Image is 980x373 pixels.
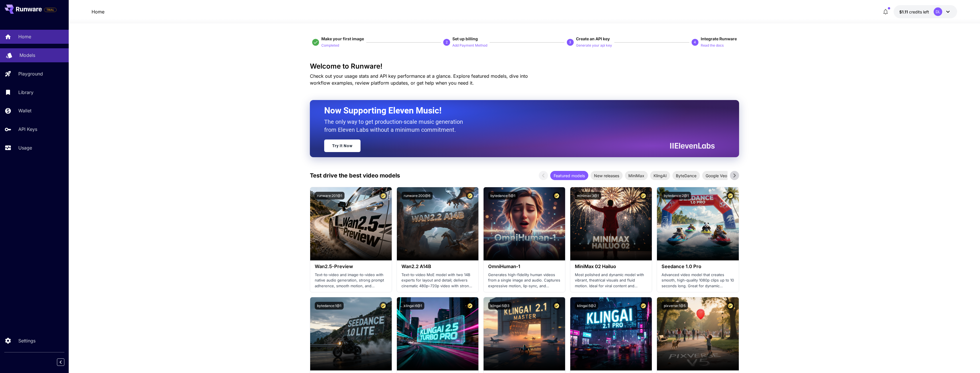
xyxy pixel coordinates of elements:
[397,297,478,370] img: alt
[57,358,64,366] button: Collapse sidebar
[934,7,942,16] div: DL
[662,272,734,289] p: Advanced video model that creates smooth, high-quality 1080p clips up to 10 seconds long. Great f...
[321,42,339,49] button: Completed
[466,192,474,200] button: Certified Model – Vetted for best performance and includes a commercial license.
[575,302,598,310] button: klingai:5@2
[92,8,104,15] nav: breadcrumb
[553,302,561,310] button: Certified Model – Vetted for best performance and includes a commercial license.
[44,6,57,13] span: Add your payment card to enable full platform functionality.
[18,126,37,133] p: API Keys
[324,118,467,134] p: The only way to get production-scale music generation from Eleven Labs without a minimum commitment.
[18,144,32,151] p: Usage
[550,171,588,180] div: Featured models
[379,302,387,310] button: Certified Model – Vetted for best performance and includes a commercial license.
[401,272,474,289] p: Text-to-video MoE model with two 14B experts for layout and detail; delivers cinematic 480p–720p ...
[575,192,601,200] button: minimax:3@1
[591,171,623,180] div: New releases
[315,264,387,269] h3: Wan2.5-Preview
[702,173,730,179] span: Google Veo
[662,302,688,310] button: pixverse:1@5
[702,171,730,180] div: Google Veo
[310,187,392,260] img: alt
[379,192,387,200] button: Certified Model – Vetted for best performance and includes a commercial license.
[553,192,561,200] button: Certified Model – Vetted for best performance and includes a commercial license.
[894,5,957,18] button: $1.105DL
[446,40,448,45] p: 2
[550,173,588,179] span: Featured models
[401,192,433,200] button: runware:200@6
[570,187,652,260] img: alt
[591,173,623,179] span: New releases
[575,272,647,289] p: Most polished and dynamic model with vibrant, theatrical visuals and fluid motion. Ideal for vira...
[310,62,739,70] h3: Welcome to Runware!
[452,36,478,41] span: Set up billing
[310,297,392,370] img: alt
[701,36,737,41] span: Integrate Runware
[625,171,648,180] div: MiniMax
[452,43,487,48] p: Add Payment Method
[899,9,909,14] span: $1.11
[576,42,612,49] button: Generate your api key
[694,40,696,45] p: 4
[484,297,565,370] img: alt
[576,43,612,48] p: Generate your api key
[726,302,734,310] button: Certified Model – Vetted for best performance and includes a commercial license.
[18,89,33,96] p: Library
[321,43,339,48] p: Completed
[92,8,104,15] a: Home
[44,8,56,12] span: TRIAL
[662,264,734,269] h3: Seedance 1.0 Pro
[650,173,670,179] span: KlingAI
[452,42,487,49] button: Add Payment Method
[701,42,724,49] button: Read the docs
[18,70,43,77] p: Playground
[324,105,710,116] h2: Now Supporting Eleven Music!
[662,192,691,200] button: bytedance:2@1
[672,173,700,179] span: ByteDance
[650,171,670,180] div: KlingAI
[18,337,35,344] p: Settings
[570,297,652,370] img: alt
[488,302,512,310] button: klingai:5@3
[657,187,739,260] img: alt
[726,192,734,200] button: Certified Model – Vetted for best performance and includes a commercial license.
[640,302,647,310] button: Certified Model – Vetted for best performance and includes a commercial license.
[576,36,610,41] span: Create an API key
[569,40,571,45] p: 3
[701,43,724,48] p: Read the docs
[466,302,474,310] button: Certified Model – Vetted for best performance and includes a commercial license.
[488,264,561,269] h3: OmniHuman‑1
[321,36,364,41] span: Make your first image
[18,33,31,40] p: Home
[315,302,344,310] button: bytedance:1@1
[310,73,528,86] span: Check out your usage stats and API key performance at a glance. Explore featured models, dive int...
[315,272,387,289] p: Text-to-video and image-to-video with native audio generation, strong prompt adherence, smooth mo...
[484,187,565,260] img: alt
[625,173,648,179] span: MiniMax
[899,9,929,15] div: $1.105
[401,302,424,310] button: klingai:6@1
[575,264,647,269] h3: MiniMax 02 Hailuo
[640,192,647,200] button: Certified Model – Vetted for best performance and includes a commercial license.
[488,192,518,200] button: bytedance:5@1
[61,357,69,367] div: Collapse sidebar
[672,171,700,180] div: ByteDance
[315,192,345,200] button: runware:201@1
[324,139,361,152] a: Try It Now
[657,297,739,370] img: alt
[310,171,400,180] p: Test drive the best video models
[401,264,474,269] h3: Wan2.2 A14B
[397,187,478,260] img: alt
[18,107,31,114] p: Wallet
[19,52,35,59] p: Models
[488,272,561,289] p: Generates high-fidelity human videos from a single image and audio. Captures expressive motion, l...
[909,9,929,14] span: credits left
